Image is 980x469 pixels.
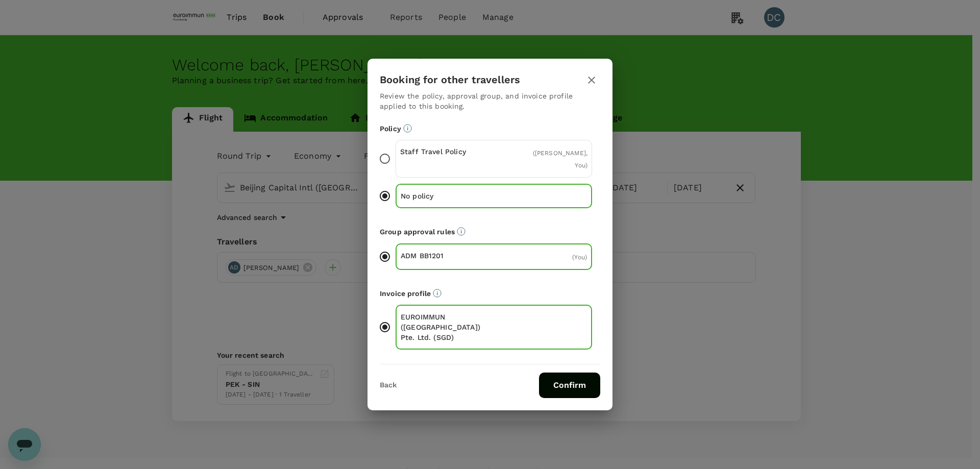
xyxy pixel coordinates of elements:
p: Review the policy, approval group, and invoice profile applied to this booking. [380,91,600,111]
p: Invoice profile [380,288,600,299]
p: No policy [401,191,494,201]
p: EUROIMMUN ([GEOGRAPHIC_DATA]) Pte. Ltd. (SGD) [401,312,494,342]
svg: Default approvers or custom approval rules (if available) are based on the user group. [457,227,465,236]
button: Back [380,381,397,389]
span: ( [PERSON_NAME], You ) [533,150,587,169]
p: Policy [380,124,600,134]
p: Group approval rules [380,227,600,237]
span: ( You ) [572,254,587,261]
h3: Booking for other travellers [380,74,520,86]
p: Staff Travel Policy [400,146,494,157]
svg: Booking restrictions are based on the selected travel policy. [403,124,412,133]
button: Confirm [539,373,600,398]
svg: The payment currency and company information are based on the selected invoice profile. [433,289,442,298]
p: ADM BB1201 [401,251,494,261]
